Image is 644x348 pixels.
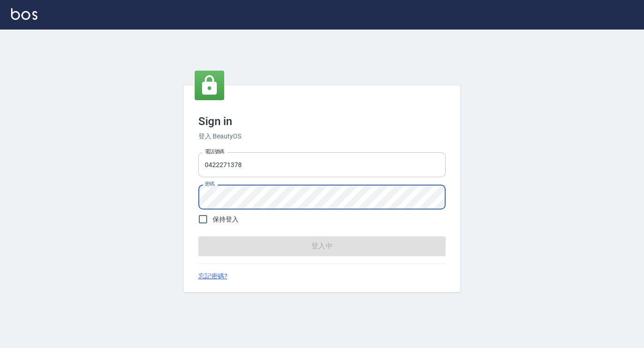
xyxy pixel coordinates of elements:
label: 電話號碼 [205,148,224,155]
span: 保持登入 [213,215,239,224]
img: Logo [11,8,37,20]
h3: Sign in [198,115,446,128]
a: 忘記密碼? [198,271,227,281]
h6: 登入 BeautyOS [198,132,446,141]
label: 密碼 [205,180,215,187]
